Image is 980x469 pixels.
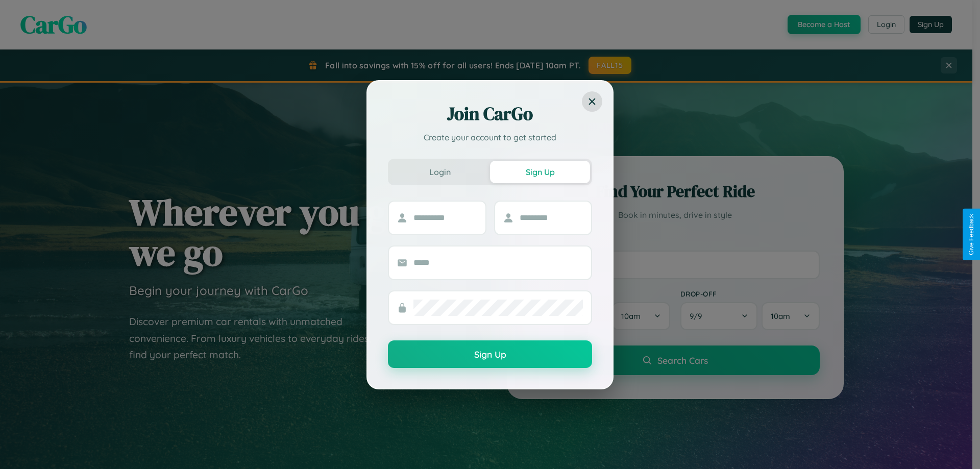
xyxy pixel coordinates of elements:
div: Give Feedback [968,214,975,255]
h2: Join CarGo [388,102,592,126]
button: Sign Up [490,161,590,183]
button: Sign Up [388,340,592,368]
p: Create your account to get started [388,131,592,143]
button: Login [390,161,490,183]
